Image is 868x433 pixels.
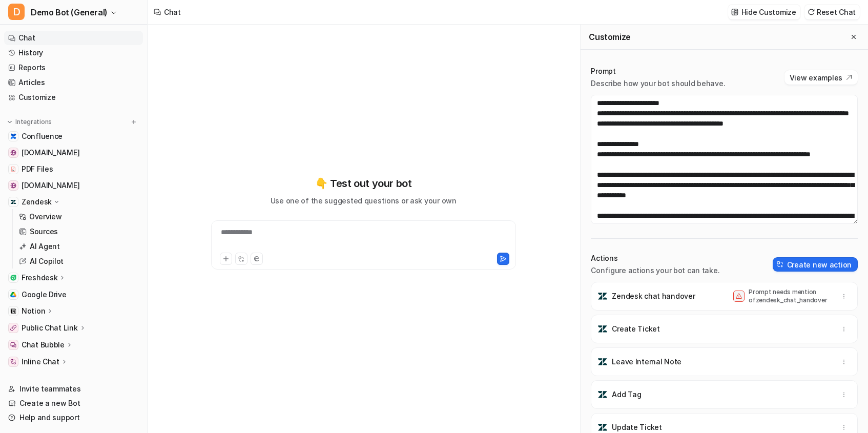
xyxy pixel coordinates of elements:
p: Sources [30,226,58,237]
h2: Customize [589,32,630,42]
p: Integrations [15,118,52,126]
a: AI Copilot [15,254,143,269]
a: Customize [4,90,143,105]
img: Create Ticket icon [597,324,608,334]
button: Close flyout [848,31,860,43]
a: Chat [4,31,143,45]
p: Actions [591,253,719,263]
a: www.atlassian.com[DOMAIN_NAME] [4,146,143,160]
p: 👇 Test out your bot [315,176,411,191]
a: History [4,46,143,60]
p: Configure actions your bot can take. [591,265,719,276]
p: Zendesk [22,197,52,207]
span: Confluence [22,131,63,141]
button: Create new action [773,257,858,272]
a: Create a new Bot [4,396,143,410]
span: [DOMAIN_NAME] [22,180,79,191]
img: Leave Internal Note icon [597,357,608,367]
span: Demo Bot (General) [31,5,108,19]
img: Public Chat Link [10,325,16,331]
img: PDF Files [10,166,16,172]
button: Reset Chat [804,5,860,19]
img: Update Ticket icon [597,422,608,432]
img: Google Drive [10,292,16,298]
a: ConfluenceConfluence [4,129,143,143]
a: Help and support [4,410,143,425]
img: www.atlassian.com [10,150,16,156]
img: Add Tag icon [597,389,608,400]
p: Zendesk chat handover [612,291,695,301]
p: AI Agent [30,241,60,252]
img: Freshdesk [10,275,16,281]
p: Notion [22,306,45,316]
a: Overview [15,210,143,224]
a: Sources [15,224,143,239]
p: Overview [29,212,62,222]
p: Prompt needs mention of zendesk_chat_handover [749,288,831,304]
p: Use one of the suggested questions or ask your own [271,195,457,206]
img: menu_add.svg [130,118,137,126]
img: expand menu [6,118,13,126]
a: Articles [4,75,143,90]
img: Zendesk chat handover icon [597,291,608,301]
img: Chat Bubble [10,342,16,348]
p: Describe how your bot should behave. [591,78,725,89]
img: www.airbnb.com [10,182,16,189]
a: PDF FilesPDF Files [4,162,143,176]
span: [DOMAIN_NAME] [22,148,79,158]
p: Public Chat Link [22,323,78,333]
p: Update Ticket [612,422,662,432]
a: Google DriveGoogle Drive [4,287,143,302]
img: Inline Chat [10,359,16,365]
div: Chat [164,7,181,17]
p: Chat Bubble [22,340,65,350]
img: Zendesk [10,199,16,205]
span: PDF Files [22,164,53,174]
p: Inline Chat [22,357,59,367]
button: Hide Customize [728,5,800,19]
img: Confluence [10,133,16,139]
img: Notion [10,308,16,314]
p: Leave Internal Note [612,357,681,367]
img: reset [808,8,815,16]
a: Invite teammates [4,382,143,396]
a: AI Agent [15,239,143,254]
span: D [8,4,25,20]
p: AI Copilot [30,256,64,266]
button: View examples [784,70,858,85]
p: Create Ticket [612,324,659,334]
img: customize [731,8,738,16]
span: Google Drive [22,290,67,300]
p: Hide Customize [741,7,796,17]
p: Freshdesk [22,273,57,283]
a: Reports [4,60,143,75]
p: Add Tag [612,389,641,400]
a: www.airbnb.com[DOMAIN_NAME] [4,178,143,193]
button: Integrations [4,117,55,127]
p: Prompt [591,66,725,76]
img: create-action-icon.svg [777,261,784,268]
